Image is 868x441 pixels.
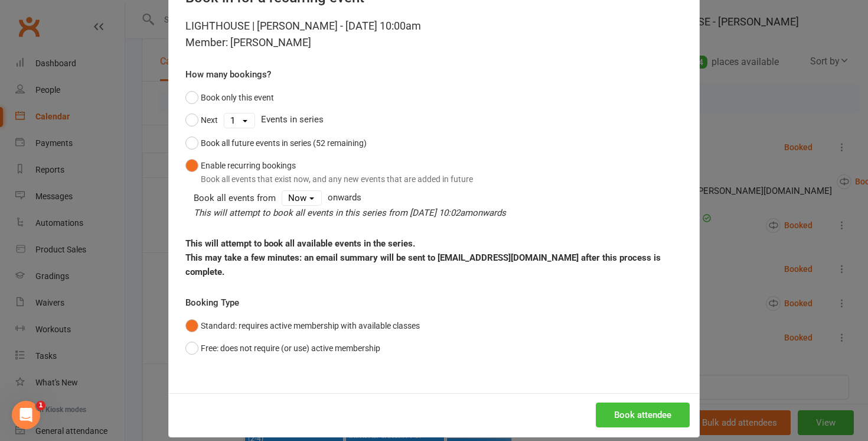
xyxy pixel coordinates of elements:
span: [DATE] 10:02am [410,207,472,218]
div: Book all events that exist now, and any new events that are added in future [201,173,473,186]
button: Free: does not require (or use) active membership [185,337,380,359]
button: Book only this event [185,86,274,109]
div: onwards [194,190,683,220]
button: Book attendee [596,403,690,427]
label: How many bookings? [185,67,271,82]
div: LIGHTHOUSE | [PERSON_NAME] - [DATE] 10:00am Member: [PERSON_NAME] [185,18,683,51]
strong: This may take a few minutes: an email summary will be sent to [EMAIL_ADDRESS][DOMAIN_NAME] after ... [185,252,661,277]
button: Enable recurring bookingsBook all events that exist now, and any new events that are added in future [185,154,473,190]
iframe: Intercom live chat [12,401,40,429]
label: Booking Type [185,296,239,310]
div: This will attempt to book all events in this series from onwards [194,206,683,220]
div: Book all events from [194,191,276,205]
div: Book all future events in series (52 remaining) [201,137,367,150]
button: Next [185,109,218,131]
strong: This will attempt to book all available events in the series. [185,238,415,249]
button: Standard: requires active membership with available classes [185,314,420,337]
span: 1 [36,401,45,410]
div: Events in series [185,109,683,131]
button: Book all future events in series (52 remaining) [185,132,367,154]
